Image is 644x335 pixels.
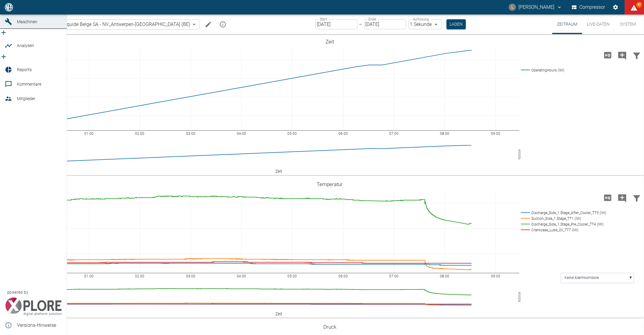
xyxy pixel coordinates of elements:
[17,82,41,87] span: Kommentare
[508,2,563,13] button: luca.corigliano@neuman-esser.com
[364,19,406,29] input: DD.MM.YYYY
[571,2,607,13] button: Compressor
[359,21,362,28] p: –
[447,19,466,29] button: Laden
[601,52,615,58] span: Hohe Auflösung
[202,18,214,30] button: Machine bearbeiten
[610,2,621,13] button: Einstellungen
[630,47,644,63] button: Daten filtern
[32,21,190,28] span: 13.0007/1_Air Liquide Belge SA - NV_Antwerpen-[GEOGRAPHIC_DATA] (BE)
[368,17,376,22] label: Ende
[22,21,190,28] a: 13.0007/1_Air Liquide Belge SA - NV_Antwerpen-[GEOGRAPHIC_DATA] (BE)
[217,18,229,30] button: mission info
[630,190,644,206] button: Daten filtern
[565,276,599,280] text: Keine Alarmkorridore
[601,194,615,200] span: Hohe Auflösung
[17,19,37,24] span: Maschinen
[636,2,642,8] span: 97
[615,190,630,206] button: Kommentar hinzufügen
[320,17,327,22] label: Start
[316,19,357,29] input: DD.MM.YYYY
[509,4,516,11] div: L
[413,17,429,22] label: Auflösung
[615,47,630,63] button: Kommentar hinzufügen
[17,43,34,48] span: Analysen
[4,3,14,11] img: logo
[17,322,62,329] span: Versions-Hinweise
[582,14,614,34] button: Live-Daten
[552,14,582,34] button: Zeitraum
[17,96,35,101] span: Mitglieder
[5,298,62,316] img: Xplore Logo
[409,19,442,29] div: 1 Sekunde
[17,67,32,72] span: Reports
[7,289,28,295] span: powered by
[614,14,642,34] button: System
